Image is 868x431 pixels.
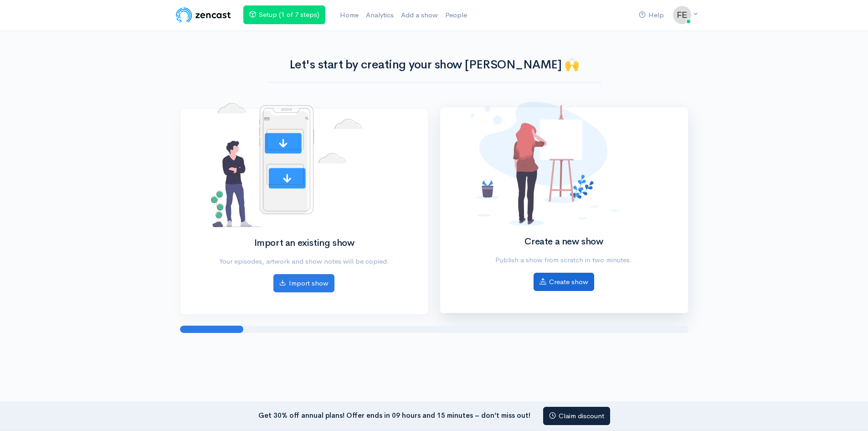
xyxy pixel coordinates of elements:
p: Publish a show from scratch in two minutes. [471,255,657,265]
img: ZenCast Logo [175,6,232,24]
h2: Create a new show [471,237,657,247]
a: Help [635,5,668,25]
a: Claim discount [543,407,610,426]
h2: Import an existing show [211,238,397,248]
strong: Get 30% off annual plans! Offer ends in 09 hours and 15 minutes – don’t miss out! [258,410,530,419]
h1: Let's start by creating your show [PERSON_NAME] 🙌 [267,58,602,72]
a: Add a show [397,5,442,25]
img: No shows added [471,102,619,226]
a: Create show [534,273,594,291]
img: No shows added [211,103,362,227]
a: Home [336,5,362,25]
a: Setup (1 of 7 steps) [243,5,325,24]
a: Import show [273,274,334,293]
img: ... [673,6,691,24]
a: People [442,5,471,25]
a: Analytics [362,5,397,25]
p: Your episodes, artwork and show notes will be copied. [211,256,397,267]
